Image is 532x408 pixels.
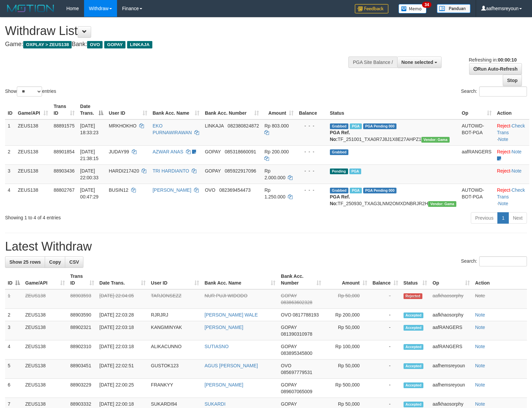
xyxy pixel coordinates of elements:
span: CSV [69,259,79,265]
span: None selected [402,60,433,65]
td: 3 [5,321,23,340]
td: GUSTOK123 [148,360,202,379]
td: aafRANGERS [459,145,494,164]
td: ZEUS138 [15,184,51,210]
span: Accepted [404,382,424,388]
span: GOPAY [281,344,297,349]
td: Rp 200,000 [324,309,370,321]
span: Vendor URL: https://trx31.1velocity.biz [421,137,450,143]
a: AGUS [PERSON_NAME] [204,363,258,368]
img: Feedback.jpg [355,4,388,13]
span: Copy 083895345800 to clipboard [281,350,312,356]
th: Action [494,100,529,119]
th: Bank Acc. Number: activate to sort column ascending [278,270,324,289]
span: OVO [281,312,291,318]
span: Grabbed [330,123,349,129]
td: 6 [5,379,23,398]
th: Balance: activate to sort column ascending [370,270,401,289]
td: TARJONSEZZ [148,289,202,309]
span: Copy 0817788193 to clipboard [293,312,319,318]
span: 34 [422,2,431,8]
span: LINKAJA [127,41,152,48]
label: Search: [461,86,527,97]
span: Copy 081390310978 to clipboard [281,331,312,337]
img: Button%20Memo.svg [398,4,427,13]
td: 88903451 [68,360,97,379]
input: Search: [479,86,527,97]
span: OVO [281,363,291,368]
th: Op: activate to sort column ascending [430,270,472,289]
a: Note [475,382,485,387]
a: Reject [497,187,510,193]
a: Run Auto-Refresh [469,63,522,75]
div: - - - [299,148,325,155]
td: 2 [5,145,15,164]
td: TF_250930_TXAG3LNM2OMXDNBRJR2H [327,184,459,210]
span: GOPAY [281,325,297,330]
span: [DATE] 18:33:23 [80,123,99,135]
span: Marked by aafsreyleap [349,169,361,174]
a: Note [475,312,485,318]
th: Status: activate to sort column ascending [401,270,430,289]
td: - [370,309,401,321]
span: Copy 085318660091 to clipboard [225,149,256,154]
span: BUSIN12 [109,187,128,193]
span: Accepted [404,325,424,331]
a: Show 25 rows [5,256,45,268]
span: Copy [49,259,61,265]
span: Copy 085697779531 to clipboard [281,370,312,375]
a: Note [475,344,485,349]
span: JUDAY99 [109,149,129,154]
div: Showing 1 to 4 of 4 entries [5,212,217,221]
span: Rp 1.250.000 [264,187,285,199]
td: 5 [5,360,23,379]
td: Rp 500,000 [324,379,370,398]
span: Grabbed [330,149,349,155]
span: Accepted [404,344,424,350]
td: · · [494,184,529,210]
td: ZEUS138 [15,145,51,164]
td: 3 [5,164,15,184]
span: [DATE] 21:38:15 [80,149,99,161]
td: AUTOWD-BOT-PGA [459,119,494,146]
span: OVO [87,41,103,48]
img: MOTION_logo.png [5,3,56,13]
span: HARDI217420 [109,168,139,174]
b: PGA Ref. No: [330,194,350,206]
a: TRI HARDIANTO [153,168,189,174]
span: Marked by aafsreyleap [350,188,362,193]
span: Copy 083863602328 to clipboard [281,300,312,305]
a: Note [511,168,522,174]
th: ID [5,100,15,119]
span: Accepted [404,312,424,318]
span: OXPLAY > ZEUS138 [23,41,72,48]
div: - - - [299,122,325,129]
th: User ID: activate to sort column ascending [106,100,150,119]
span: Show 25 rows [9,259,41,265]
a: EKO PURNAWIRAWAN [153,123,192,135]
span: OVO [205,187,215,193]
span: 88802767 [53,187,74,193]
td: Rp 50,000 [324,360,370,379]
span: Copy 089607065009 to clipboard [281,389,312,394]
td: ALIKACUNNO [148,340,202,360]
span: 88901854 [53,149,74,154]
span: Refreshing in: [469,57,517,63]
span: GOPAY [281,401,297,407]
label: Search: [461,256,527,266]
a: Reject [497,168,510,174]
span: Marked by aafpengsreynich [350,123,362,129]
td: TF_251001_TXA0R7J8J1X8E27AHPZ1 [327,119,459,146]
td: 2 [5,309,23,321]
a: NUR PUJI WIDODO [204,293,248,298]
a: CSV [65,256,83,268]
span: Rp 803.000 [264,123,289,128]
a: Note [475,293,485,298]
th: User ID: activate to sort column ascending [148,270,202,289]
td: AUTOWD-BOT-PGA [459,184,494,210]
span: GOPAY [104,41,125,48]
span: GOPAY [281,382,297,387]
a: Note [511,149,522,154]
td: ZEUS138 [15,119,51,146]
th: Op: activate to sort column ascending [459,100,494,119]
